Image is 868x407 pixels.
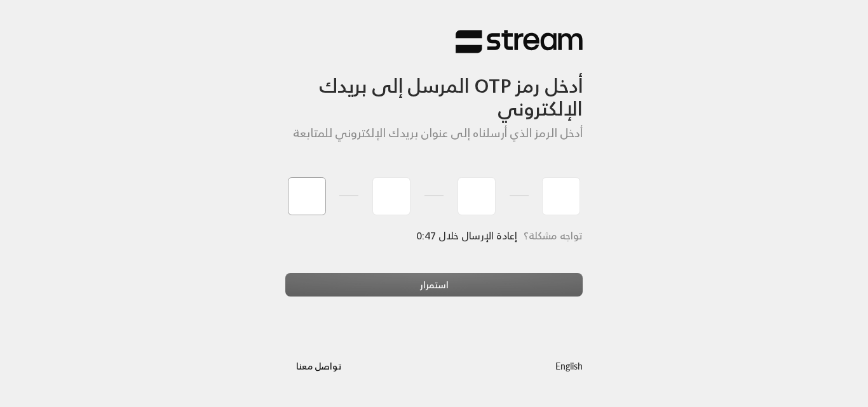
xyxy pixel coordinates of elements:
img: Stream Logo [456,29,583,54]
span: إعادة الإرسال خلال 0:47 [417,227,517,244]
button: تواصل معنا [285,354,352,378]
span: تواجه مشكلة؟ [524,227,583,244]
h5: أدخل الرمز الذي أرسلناه إلى عنوان بريدك الإلكتروني للمتابعة [285,126,583,140]
a: English [555,354,583,378]
a: تواصل معنا [285,358,352,374]
h3: أدخل رمز OTP المرسل إلى بريدك الإلكتروني [285,54,583,121]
